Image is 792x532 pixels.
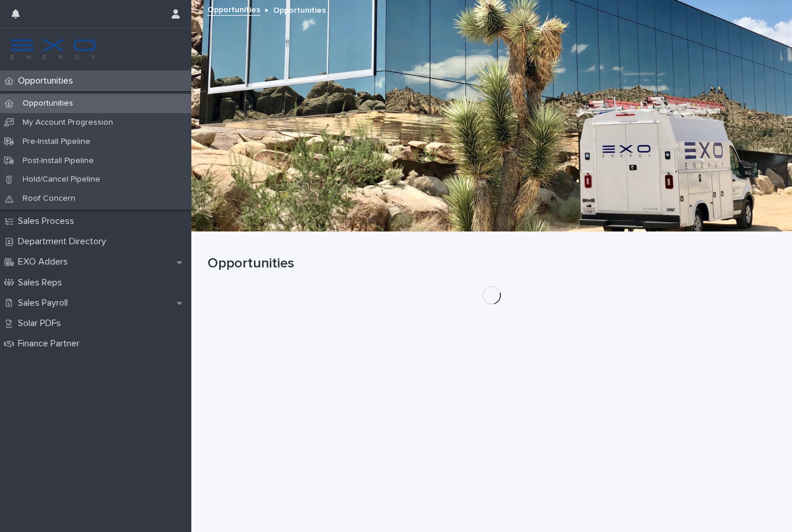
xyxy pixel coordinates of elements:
[13,298,77,309] p: Sales Payroll
[13,318,70,329] p: Solar PDFs
[13,216,83,227] p: Sales Process
[13,194,85,204] p: Roof Concern
[13,137,100,147] p: Pre-Install Pipeline
[13,75,82,86] p: Opportunities
[13,277,71,288] p: Sales Reps
[13,175,110,184] p: Hold/Cancel Pipeline
[208,2,260,16] a: Opportunities
[273,3,326,16] p: Opportunities
[13,99,82,108] p: Opportunities
[13,156,103,166] p: Post-Install Pipeline
[9,38,97,61] img: FKS5r6ZBThi8E5hshIGi
[13,236,115,247] p: Department Directory
[13,118,122,128] p: My Account Progression
[13,256,77,267] p: EXO Adders
[208,255,776,272] h1: Opportunities
[13,338,89,349] p: Finance Partner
